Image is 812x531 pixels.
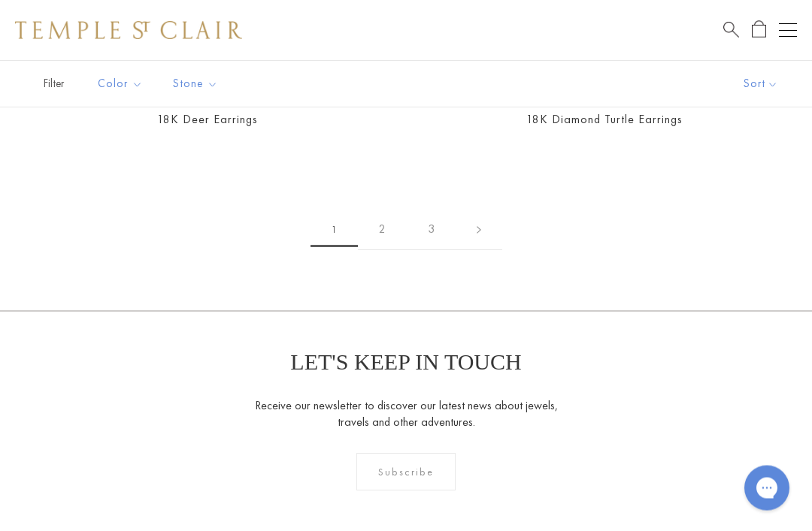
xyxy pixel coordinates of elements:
span: Stone [165,74,229,93]
a: 18K Diamond Turtle Earrings [526,112,683,128]
div: Subscribe [356,454,456,491]
a: Open Shopping Bag [752,20,766,39]
a: 2 [358,210,407,251]
span: 1 [311,213,358,248]
iframe: Gorgias live chat messenger [737,460,797,516]
a: 18K Deer Earrings [157,112,258,128]
a: Search [723,20,739,39]
p: Receive our newsletter to discover our latest news about jewels, travels and other adventures. [254,398,559,431]
button: Show sort by [710,61,812,107]
img: Temple St. Clair [15,21,242,39]
button: Stone [162,67,229,101]
p: LET'S KEEP IN TOUCH [290,350,521,376]
a: 3 [407,210,456,251]
a: Next page [456,210,502,251]
button: Color [86,67,154,101]
span: Color [90,74,154,93]
button: Open navigation [779,21,797,39]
